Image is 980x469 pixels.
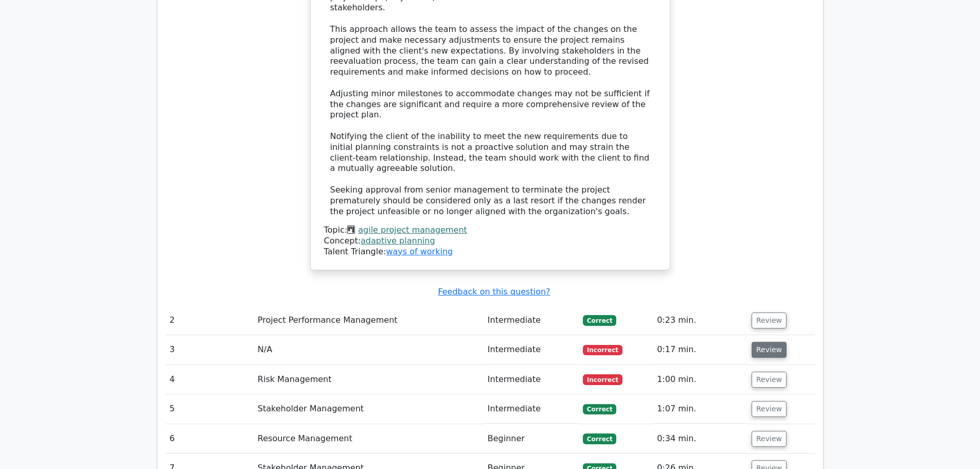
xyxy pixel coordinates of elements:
[166,424,254,454] td: 6
[653,365,747,394] td: 1:00 min.
[254,306,484,335] td: Project Performance Management
[653,335,747,364] td: 0:17 min.
[324,236,656,247] div: Concept:
[166,365,254,394] td: 4
[653,394,747,424] td: 1:07 min.
[752,372,787,388] button: Review
[166,306,254,335] td: 2
[583,404,616,414] span: Correct
[324,225,656,236] div: Topic:
[752,401,787,417] button: Review
[438,287,550,297] a: Feedback on this question?
[166,335,254,364] td: 3
[254,335,484,364] td: N/A
[386,247,453,256] a: ways of working
[583,374,622,385] span: Incorrect
[361,236,435,246] a: adaptive planning
[583,345,622,355] span: Incorrect
[254,394,484,424] td: Stakeholder Management
[324,225,656,257] div: Talent Triangle:
[484,365,579,394] td: Intermediate
[254,424,484,454] td: Resource Management
[484,306,579,335] td: Intermediate
[752,312,787,328] button: Review
[484,424,579,454] td: Beginner
[484,335,579,364] td: Intermediate
[583,315,616,325] span: Correct
[254,365,484,394] td: Risk Management
[653,306,747,335] td: 0:23 min.
[752,342,787,358] button: Review
[166,394,254,424] td: 5
[752,431,787,447] button: Review
[484,394,579,424] td: Intermediate
[653,424,747,454] td: 0:34 min.
[358,225,467,235] a: agile project management
[583,433,616,444] span: Correct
